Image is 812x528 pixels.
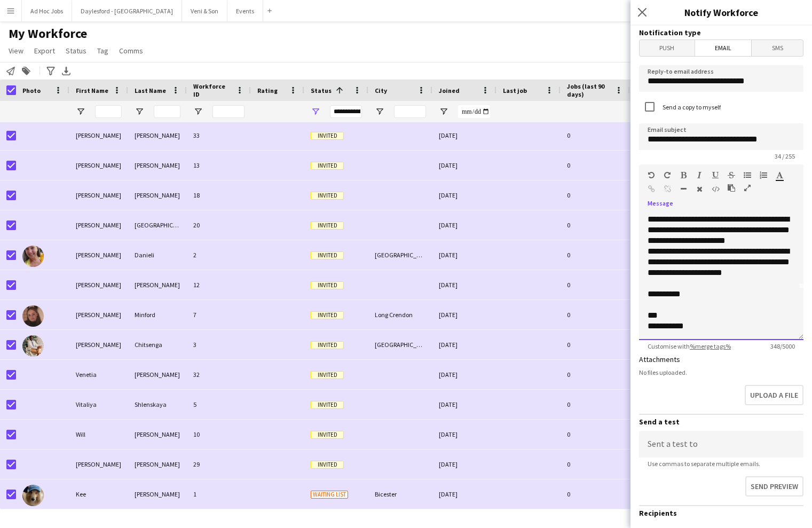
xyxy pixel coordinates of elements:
[187,180,251,210] div: 18
[187,479,251,509] div: 1
[69,420,128,449] div: Will
[30,44,59,58] a: Export
[639,342,739,350] span: Customise with
[95,105,122,118] input: First Name Filter Input
[119,46,143,56] span: Comms
[432,300,496,329] div: [DATE]
[66,46,86,56] span: Status
[744,171,751,179] button: Unordered List
[311,311,344,319] span: Invited
[752,40,803,56] span: SMS
[135,86,166,94] span: Last Name
[311,132,344,140] span: Invited
[182,1,227,21] button: Veni & Son
[639,368,803,376] div: No files uploaded.
[640,40,695,56] span: Push
[227,1,263,21] button: Events
[766,152,803,160] span: 34 / 255
[503,86,527,94] span: Last job
[69,270,128,300] div: [PERSON_NAME]
[187,240,251,270] div: 2
[69,151,128,180] div: [PERSON_NAME]
[639,460,769,468] span: Use commas to separate multiple emails.
[187,360,251,389] div: 32
[128,270,187,300] div: [PERSON_NAME]
[432,360,496,389] div: [DATE]
[561,360,630,389] div: 0
[712,171,719,179] button: Underline
[745,476,803,497] button: Send preview
[257,86,278,94] span: Rating
[128,180,187,210] div: [PERSON_NAME]
[680,171,687,179] button: Bold
[187,300,251,329] div: 7
[128,151,187,180] div: [PERSON_NAME]
[432,479,496,509] div: [DATE]
[128,450,187,479] div: [PERSON_NAME]
[695,40,752,56] span: Email
[311,371,344,379] span: Invited
[561,420,630,449] div: 0
[69,390,128,419] div: Vitaliya
[439,86,460,94] span: Joined
[128,240,187,270] div: Danieli
[76,86,108,94] span: First Name
[22,246,44,267] img: Ruth Danieli
[69,479,128,509] div: Kee
[728,171,735,179] button: Strikethrough
[69,330,128,359] div: [PERSON_NAME]
[44,65,57,77] app-action-btn: Advanced filters
[432,330,496,359] div: [DATE]
[432,450,496,479] div: [DATE]
[76,107,85,116] button: Open Filter Menu
[561,121,630,150] div: 0
[744,184,751,192] button: Fullscreen
[680,185,687,193] button: Horizontal Line
[368,240,432,270] div: [GEOGRAPHIC_DATA]
[128,330,187,359] div: Chitsenga
[696,185,703,193] button: Clear Formatting
[22,305,44,327] img: Sophie Minford
[69,210,128,240] div: [PERSON_NAME]
[760,171,767,179] button: Ordered List
[561,479,630,509] div: 0
[311,341,344,349] span: Invited
[368,300,432,329] div: Long Crendon
[639,354,680,364] label: Attachments
[375,86,387,94] span: City
[212,105,245,118] input: Workforce ID Filter Input
[311,461,344,469] span: Invited
[696,171,703,179] button: Italic
[69,121,128,150] div: [PERSON_NAME]
[311,431,344,439] span: Invited
[368,330,432,359] div: [GEOGRAPHIC_DATA]
[375,107,384,116] button: Open Filter Menu
[432,151,496,180] div: [DATE]
[561,330,630,359] div: 0
[69,450,128,479] div: [PERSON_NAME]
[432,121,496,150] div: [DATE]
[394,105,426,118] input: City Filter Input
[128,360,187,389] div: [PERSON_NAME]
[128,210,187,240] div: [GEOGRAPHIC_DATA]
[72,1,182,21] button: Daylesford - [GEOGRAPHIC_DATA]
[115,44,147,58] a: Comms
[128,300,187,329] div: Minford
[561,210,630,240] div: 0
[187,390,251,419] div: 5
[660,103,721,111] label: Send a copy to myself
[9,26,87,42] span: My Workforce
[128,121,187,150] div: [PERSON_NAME]
[639,28,803,37] h3: Notification type
[311,491,348,499] span: Waiting list
[639,508,803,518] h3: Recipients
[432,390,496,419] div: [DATE]
[712,185,719,193] button: HTML Code
[9,46,23,56] span: View
[69,300,128,329] div: [PERSON_NAME]
[60,65,73,77] app-action-btn: Export XLSX
[193,107,203,116] button: Open Filter Menu
[22,1,72,21] button: Ad Hoc Jobs
[69,180,128,210] div: [PERSON_NAME]
[648,171,655,179] button: Undo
